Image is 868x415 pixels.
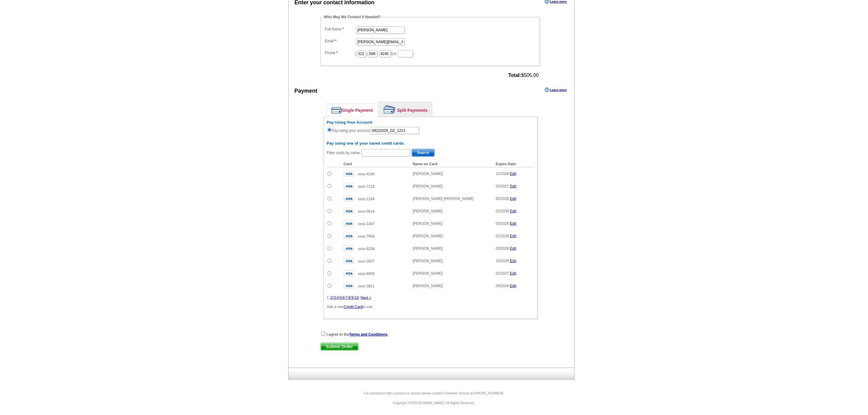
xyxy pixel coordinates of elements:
span: xxxx-4196 [358,172,375,176]
a: Edit [510,172,516,176]
img: split-payment.png [384,105,396,114]
label: Filter cards by name [327,150,360,156]
span: 06/2028 [496,197,509,201]
img: visa.gif [344,258,354,264]
img: visa.gif [344,195,354,202]
span: [PERSON_NAME] [413,209,443,213]
strong: I agree to the . [327,332,389,337]
button: Search [412,149,435,157]
a: 3 [334,296,336,300]
span: $505.00 [508,73,539,78]
label: Phone [325,50,355,56]
span: [PERSON_NAME] [413,172,443,176]
span: [PERSON_NAME] [413,284,443,288]
span: xxxx-8234 [358,247,375,251]
label: Full Name [325,26,355,32]
span: 01/2029 [496,234,509,238]
a: 10 [355,296,359,300]
dd: ( ) - Ext. [324,49,537,58]
a: Edit [510,259,516,263]
span: [PERSON_NAME] [413,184,443,188]
span: xxxx-1487 [358,222,375,226]
img: visa.gif [344,283,354,289]
span: xxxx-3821 [358,284,375,288]
h6: Pay Using Your Account [327,120,534,125]
a: Edit [510,197,516,201]
span: [PERSON_NAME] [413,234,443,238]
img: visa.gif [344,270,354,276]
span: Search [412,149,434,156]
a: Edit [510,284,516,288]
a: 4 [337,296,339,300]
span: xxxx-2927 [358,259,375,263]
th: Expire Date [493,161,534,167]
span: [PERSON_NAME] [PERSON_NAME] [413,197,474,201]
div: Payment [295,87,317,95]
strong: Total: [508,73,521,78]
span: [PERSON_NAME] [413,259,443,263]
span: Submit Order [321,343,358,350]
span: xxxx-7118 [358,184,375,189]
a: 5 [340,296,342,300]
a: Edit [510,221,516,226]
a: 6 [343,296,345,300]
th: Card [341,161,410,167]
a: Edit [510,271,516,276]
img: visa.gif [344,183,354,189]
input: PO #: [370,127,419,134]
a: Edit [510,209,516,213]
span: [PERSON_NAME] [413,221,443,226]
span: 03/2028 [496,246,509,251]
a: 2 [331,296,333,300]
a: Single Payment [327,104,378,117]
a: Edit [510,246,516,251]
span: 09/2028 [496,284,509,288]
iframe: LiveChat chat widget [746,274,868,415]
a: Edit [510,234,516,238]
a: Edit [510,184,516,188]
h6: Pay using one of your saved credit cards. [327,141,534,146]
a: 7 [346,296,348,300]
span: 03/2027 [496,184,509,188]
span: 03/2026 [496,221,509,226]
img: visa.gif [344,220,354,227]
img: visa.gif [344,245,354,252]
span: xxxx-8935 [358,272,375,276]
legend: Who May We Contact If Needed? [324,14,381,20]
img: visa.gif [344,208,354,214]
a: Split Payments [379,102,432,117]
span: 10/2029 [496,259,509,263]
div: Pay using your account [327,120,534,135]
span: 02/2027 [496,271,509,276]
th: Name on Card [410,161,493,167]
img: single-payment.png [331,107,341,114]
span: [PERSON_NAME] [413,246,443,251]
a: Credit Card [344,305,362,309]
a: Terms and Conditions [349,332,388,337]
span: xxxx-0614 [358,209,375,214]
a: Next > [361,296,371,300]
div: 1 | | | | | | | | | | [327,295,534,300]
p: Add a new to use [327,304,534,310]
span: 02/2030 [496,209,509,213]
span: xxxx-1244 [358,197,375,201]
span: xxxx-7904 [358,234,375,238]
a: 8 [349,296,351,300]
a: Learn more [545,87,567,92]
img: visa.gif [344,170,354,177]
span: [PERSON_NAME] [413,271,443,276]
img: visa.gif [344,233,354,239]
a: 9 [352,296,354,300]
span: 12/2028 [496,172,509,176]
label: Email [325,38,355,44]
